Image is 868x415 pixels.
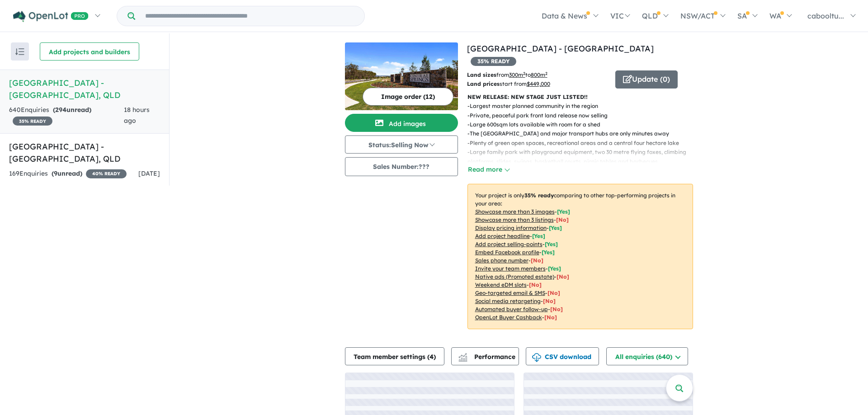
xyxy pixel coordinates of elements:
[475,265,546,272] u: Invite your team members
[475,208,555,215] u: Showcase more than 3 images
[545,71,547,76] sup: 2
[467,148,700,166] p: - Large family park with playground equipment, two 30 metre flying foxes, climbing platforms, sli...
[509,71,525,78] u: 300 m
[467,120,700,129] p: - Large 600sqm lots available with room for a shed
[475,249,539,256] u: Embed Facebook profile
[532,233,545,239] span: [ Yes ]
[475,306,548,312] u: Automated buyer follow-up
[467,70,609,79] p: from
[557,208,570,215] span: [ Yes ]
[523,71,525,76] sup: 2
[526,347,599,365] button: CSV download
[475,216,554,223] u: Showcase more than 3 listings
[550,306,563,312] span: [No]
[429,353,434,361] span: 4
[525,71,547,78] span: to
[451,347,519,365] button: Performance
[807,11,844,20] span: cabooltu...
[532,353,541,362] img: download icon
[467,164,510,175] button: Read more
[547,289,560,296] span: [No]
[557,273,569,280] span: [No]
[467,80,500,87] b: Land prices
[467,43,654,54] a: [GEOGRAPHIC_DATA] - [GEOGRAPHIC_DATA]
[13,117,52,126] span: 35 % READY
[556,216,569,223] span: [ No ]
[531,71,547,78] u: 800 m
[345,347,444,365] button: Team member settings (4)
[475,241,542,247] u: Add project selling-points
[524,192,554,199] b: 35 % ready
[52,169,82,177] strong: ( unread)
[467,79,609,89] p: start from
[543,298,556,304] span: [No]
[471,57,516,66] span: 35 % READY
[15,48,24,55] img: sort.svg
[467,102,700,111] p: - Largest master planned community in the region
[475,298,541,304] u: Social media retargeting
[345,157,458,176] button: Sales Number:???
[9,168,127,179] div: 169 Enquir ies
[475,289,545,296] u: Geo-targeted email & SMS
[345,135,458,154] button: Status:Selling Now
[548,265,561,272] span: [ Yes ]
[9,140,160,165] h5: [GEOGRAPHIC_DATA] - [GEOGRAPHIC_DATA] , QLD
[467,129,700,138] p: - The [GEOGRAPHIC_DATA] and major transport hubs are only minutes away
[467,184,693,329] p: Your project is only comparing to other top-performing projects in your area: - - - - - - - - - -...
[542,249,555,256] span: [ Yes ]
[345,42,458,110] img: Central Springs Estate - Caboolture
[529,281,542,288] span: [No]
[458,356,467,362] img: bar-chart.svg
[475,224,547,231] u: Display pricing information
[544,314,557,321] span: [No]
[9,77,160,101] h5: [GEOGRAPHIC_DATA] - [GEOGRAPHIC_DATA] , QLD
[9,105,124,126] div: 640 Enquir ies
[475,281,527,288] u: Weekend eDM slots
[467,71,496,78] b: Land sizes
[531,257,543,264] span: [ No ]
[467,139,700,148] p: - Plenty of green open spaces, recreational areas and a central four hectare lake
[53,106,91,114] strong: ( unread)
[458,353,467,358] img: line-chart.svg
[527,80,550,87] u: $ 449,000
[363,88,453,106] button: Image order (12)
[345,114,458,132] button: Add images
[545,241,558,247] span: [ Yes ]
[615,70,678,89] button: Update (0)
[137,6,363,26] input: Try estate name, suburb, builder or developer
[13,11,89,22] img: Openlot PRO Logo White
[467,93,693,102] p: NEW RELEASE: NEW STAGE JUST LISTED!!
[55,106,66,114] span: 294
[475,273,554,280] u: Native ads (Promoted estate)
[86,169,127,178] span: 40 % READY
[475,257,528,264] u: Sales phone number
[606,347,688,365] button: All enquiries (640)
[54,169,57,177] span: 9
[40,42,139,61] button: Add projects and builders
[138,169,160,177] span: [DATE]
[124,106,150,125] span: 18 hours ago
[460,353,515,361] span: Performance
[549,224,562,231] span: [ Yes ]
[475,233,530,239] u: Add project headline
[467,111,700,120] p: - Private, peaceful park front land release now selling
[475,314,542,321] u: OpenLot Buyer Cashback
